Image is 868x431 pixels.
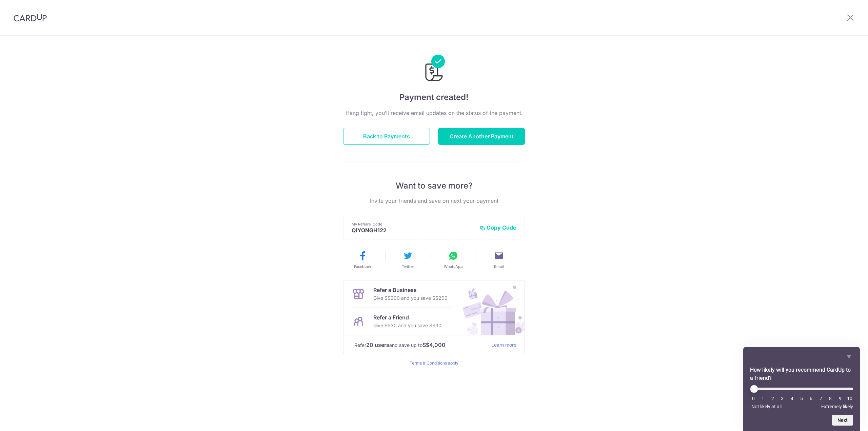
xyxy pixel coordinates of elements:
p: QIYONGH122 [352,227,474,234]
span: Facebook [354,264,371,269]
img: Payments [423,55,445,83]
button: Back to Payments [343,128,430,145]
button: Facebook [342,250,382,269]
strong: 20 users [366,341,389,349]
span: Not likely at all [751,404,782,409]
li: 9 [837,396,844,401]
span: Email [494,264,504,269]
button: Create Another Payment [438,128,525,145]
p: Give S$30 and you save S$30 [373,321,441,330]
button: Copy Code [480,224,516,231]
a: Learn more [491,341,516,349]
div: How likely will you recommend CardUp to a friend? Select an option from 0 to 10, with 0 being Not... [750,352,853,426]
li: 10 [846,396,853,401]
li: 2 [769,396,776,401]
p: Refer and save up to [354,341,486,349]
span: WhatsApp [444,264,463,269]
button: Email [479,250,519,269]
li: 8 [827,396,834,401]
button: Hide survey [845,352,853,360]
li: 6 [808,396,814,401]
h2: How likely will you recommend CardUp to a friend? Select an option from 0 to 10, with 0 being Not... [750,366,853,382]
button: WhatsApp [433,250,473,269]
strong: S$4,000 [422,341,446,349]
li: 4 [789,396,795,401]
li: 3 [779,396,786,401]
h4: Payment created! [343,91,525,103]
p: Give S$200 and you save S$200 [373,294,448,302]
button: Next question [832,415,853,426]
p: Want to save more? [343,180,525,191]
div: How likely will you recommend CardUp to a friend? Select an option from 0 to 10, with 0 being Not... [750,385,853,409]
li: 0 [750,396,757,401]
img: Refer [456,280,525,335]
p: My Referral Code [352,221,474,227]
span: Extremely likely [821,404,853,409]
a: Terms & Conditions apply [410,360,458,366]
p: Invite your friends and save on next your payment [343,197,525,205]
li: 7 [817,396,824,401]
button: Twitter [388,250,428,269]
p: Refer a Business [373,286,448,294]
img: CardUp [14,14,47,22]
p: Refer a Friend [373,313,441,321]
li: 1 [759,396,766,401]
p: Hang tight, you’ll receive email updates on the status of the payment. [343,109,525,117]
span: Twitter [402,264,414,269]
li: 5 [798,396,805,401]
